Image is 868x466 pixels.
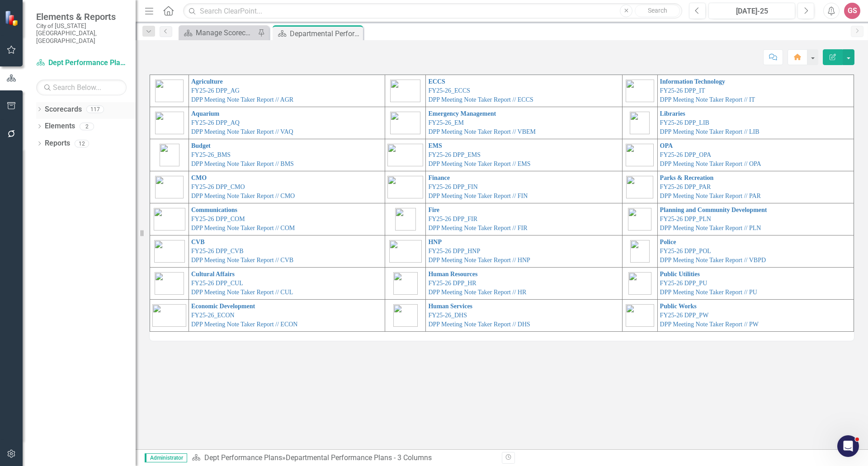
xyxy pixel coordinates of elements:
[45,138,70,149] a: Reports
[630,240,650,263] img: Police.png
[428,271,477,278] a: Human Resources
[428,174,449,181] a: Finance
[708,3,795,19] button: [DATE]-25
[626,144,654,166] img: Office%20of%20Performance%20&%20Accountability.png
[428,119,464,126] a: FY25-26_EM
[660,110,685,117] a: Libraries
[191,257,293,264] a: DPP Meeting Note Taker Report // CVB
[428,216,477,222] a: FY25-26 DPP_FIR
[191,303,255,310] a: Economic Development
[191,239,205,245] a: CVB
[428,110,496,117] a: Emergency Management
[390,80,420,102] img: Emergency%20Communications%20&%20Citizen%20Services.png
[660,142,673,149] a: OPA
[191,216,245,222] a: FY25-26 DPP_COM
[290,28,361,39] div: Departmental Performance Plans - 3 Columns
[393,272,418,295] img: Human%20Resources.png
[428,87,470,94] a: FY25-26_ECCS
[191,248,244,254] a: FY25-26 DPP_CVB
[191,78,223,85] a: Agriculture
[428,160,530,167] a: DPP Meeting Note Taker Report // EMS
[428,128,536,135] a: DPP Meeting Note Taker Report // VBEM
[181,27,255,38] a: Manage Scorecards
[75,140,89,147] div: 12
[152,304,186,327] img: Economic%20Development.png
[660,321,759,328] a: DPP Meeting Note Taker Report // PW
[192,453,495,463] div: »
[428,78,445,85] a: ECCS
[660,289,757,296] a: DPP Meeting Note Taker Report // PU
[191,271,235,278] a: Cultural Affairs
[660,119,709,126] a: FY25-26 DPP_LIB
[86,105,104,113] div: 117
[191,193,295,199] a: DPP Meeting Note Taker Report // CMO
[428,193,528,199] a: DPP Meeting Note Taker Report // FIN
[626,176,653,198] img: Parks%20&%20Recreation.png
[196,27,255,38] div: Manage Scorecards
[660,271,700,278] a: Public Utilities
[660,239,676,245] a: Police
[660,78,725,85] a: Information Technology
[837,435,859,457] iframe: Intercom live chat
[154,208,185,231] img: Communications.png
[660,207,767,213] a: Planning and Community Development
[660,312,709,319] a: FY25-26 DPP_PW
[393,304,418,327] img: Human%20Services.png
[428,142,442,149] a: EMS
[428,96,533,103] a: DPP Meeting Note Taker Report // ECCS
[428,151,481,158] a: FY25-26 DPP_EMS
[183,3,682,19] input: Search ClearPoint...
[191,174,207,181] a: CMO
[36,11,127,22] span: Elements & Reports
[428,289,526,296] a: DPP Meeting Note Taker Report // HR
[660,96,755,103] a: DPP Meeting Note Taker Report // IT
[191,142,211,149] a: Budget
[36,22,127,44] small: City of [US_STATE][GEOGRAPHIC_DATA], [GEOGRAPHIC_DATA]
[204,453,282,462] a: Dept Performance Plans
[660,257,766,264] a: DPP Meeting Note Taker Report // VBPD
[191,312,235,319] a: FY25-26_ECON
[45,104,82,115] a: Scorecards
[36,80,127,95] input: Search Below...
[428,280,476,287] a: FY25-26 DPP_HR
[626,80,654,102] img: IT%20Logo.png
[191,160,294,167] a: DPP Meeting Note Taker Report // BMS
[191,110,219,117] a: Aquarium
[45,121,75,132] a: Elements
[80,122,94,130] div: 2
[660,174,714,181] a: Parks & Recreation
[191,151,231,158] a: FY25-26_BMS
[389,240,422,263] img: Housing%20&%20Neighborhood%20Preservation.png
[635,5,680,17] button: Search
[660,216,711,222] a: FY25-26 DPP_PLN
[191,119,240,126] a: FY25-26 DPP_AQ
[191,96,293,103] a: DPP Meeting Note Taker Report // AGR
[428,225,527,231] a: DPP Meeting Note Taker Report // FIR
[191,280,243,287] a: FY25-26 DPP_CUL
[428,239,442,245] a: HNP
[628,272,651,295] img: Public%20Utilities.png
[155,112,184,134] img: Aquarium.png
[712,6,792,17] div: [DATE]-25
[428,184,477,190] a: FY25-26 DPP_FIN
[648,7,667,14] span: Search
[191,184,245,190] a: FY25-26 DPP_CMO
[286,453,432,462] div: Departmental Performance Plans - 3 Columns
[844,3,860,19] button: GS
[660,193,761,199] a: DPP Meeting Note Taker Report // PAR
[160,144,179,166] img: Budget.png
[428,312,467,319] a: FY25-26_DHS
[428,321,530,328] a: DPP Meeting Note Taker Report // DHS
[630,112,650,134] img: Libraries.png
[660,184,711,190] a: FY25-26 DPP_PAR
[428,207,439,213] a: Fire
[155,272,184,295] img: Cultural%20Affairs.png
[660,151,711,158] a: FY25-26 DPP_OPA
[154,240,185,263] img: Convention%20&%20Visitors%20Bureau.png
[428,303,472,310] a: Human Services
[191,321,297,328] a: DPP Meeting Note Taker Report // ECON
[36,58,127,68] a: Dept Performance Plans
[191,207,237,213] a: Communications
[626,304,654,327] img: Public%20Works.png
